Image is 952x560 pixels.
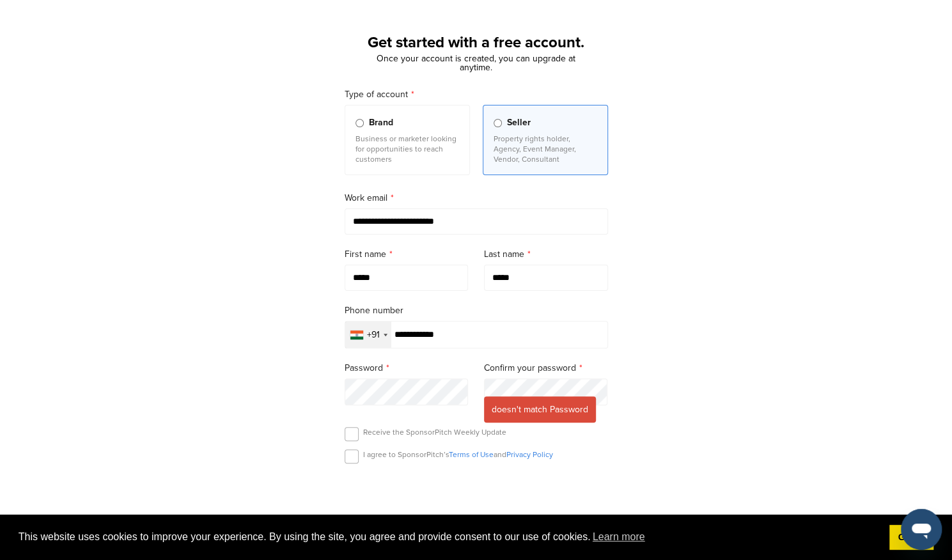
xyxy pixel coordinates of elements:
[329,31,623,54] h1: Get started with a free account.
[591,527,647,547] a: learn more about cookies
[506,450,553,459] a: Privacy Policy
[377,53,575,73] span: Once your account is created, you can upgrade at anytime.
[345,361,469,375] label: Password
[363,449,553,460] p: I agree to SponsorPitch’s and
[484,396,596,423] span: doesn't match Password
[345,304,608,318] label: Phone number
[367,331,380,339] div: +91
[403,478,549,516] iframe: reCAPTCHA
[345,322,391,348] div: Selected country
[363,427,506,437] p: Receive the SponsorPitch Weekly Update
[449,450,494,459] a: Terms of Use
[507,116,531,130] span: Seller
[355,134,459,164] p: Business or marketer looking for opportunities to reach customers
[889,525,933,550] a: dismiss cookie message
[355,119,364,127] input: Brand Business or marketer looking for opportunities to reach customers
[345,88,608,102] label: Type of account
[901,509,942,550] iframe: Button to launch messaging window
[345,191,608,205] label: Work email
[494,134,597,164] p: Property rights holder, Agency, Event Manager, Vendor, Consultant
[19,527,879,547] span: This website uses cookies to improve your experience. By using the site, you agree and provide co...
[484,247,608,261] label: Last name
[494,119,502,127] input: Seller Property rights holder, Agency, Event Manager, Vendor, Consultant
[369,116,393,130] span: Brand
[484,361,608,375] label: Confirm your password
[345,247,469,261] label: First name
